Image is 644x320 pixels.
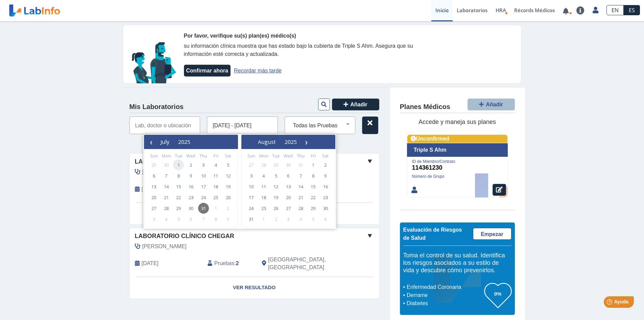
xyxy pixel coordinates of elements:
span: 18 [258,192,269,203]
th: weekday [160,153,173,159]
span: 5 [308,214,318,225]
a: EN [606,5,624,15]
span: 29 [308,203,318,214]
span: 26 [270,203,281,214]
span: 6 [283,170,294,181]
button: July [156,137,174,147]
span: 3 [283,214,294,225]
th: weekday [307,153,319,159]
span: 26 [223,192,234,203]
span: 28 [258,159,269,170]
span: 27 [246,159,257,170]
span: 31 [246,214,257,225]
span: Pruebas [214,259,234,268]
th: weekday [319,153,332,159]
span: 17 [198,181,209,192]
span: 11 [258,181,269,192]
span: 1 [308,159,318,170]
span: 21 [295,192,306,203]
span: 27 [283,203,294,214]
span: 4 [258,170,269,181]
span: 31 [198,203,209,214]
span: 29 [270,159,281,170]
span: 27 [148,203,159,214]
span: 7 [198,214,209,225]
span: 10 [246,181,257,192]
a: ES [624,5,640,15]
span: 8 [173,170,184,181]
span: 11 [210,170,221,181]
span: 7 [161,170,172,181]
span: 10 [198,170,209,181]
span: 20 [148,192,159,203]
span: 21 [161,192,172,203]
button: Añadir [332,99,379,110]
span: 6 [148,170,159,181]
span: 15 [308,181,318,192]
span: Solivan, Pedro [142,168,187,176]
span: 6 [320,214,331,225]
span: 8 [308,170,318,181]
span: Solivan, Pedro [142,242,187,251]
b: 2 [236,260,239,266]
span: 25 [258,203,269,214]
span: 2025-07-07 [142,259,159,268]
bs-daterangepicker-container: calendar [143,134,336,229]
button: ‹ [146,137,156,147]
input: Lab, doctor o ubicación [129,116,200,134]
span: 2 [320,159,331,170]
th: weekday [172,153,185,159]
h4: Mis Laboratorios [129,103,184,111]
span: 30 [320,203,331,214]
span: 3 [198,159,209,170]
span: Empezar [481,231,503,237]
a: Recordar más tarde [234,68,282,73]
li: Derrame [405,291,484,299]
h4: Planes Médicos [400,103,450,111]
span: Laboratorio Clínico Chegar [135,157,234,166]
th: weekday [258,153,270,159]
div: Por favor, verifique su(s) plan(es) médico(s) [184,32,424,40]
span: 18 [210,181,221,192]
span: Rio Grande, PR [268,256,343,272]
span: 19 [270,192,281,203]
span: 3 [246,170,257,181]
input: Fecha(s) [207,116,278,134]
span: 4 [210,159,221,170]
span: 6 [186,214,196,225]
span: Accede y maneja sus planes [419,119,496,125]
span: 22 [308,192,318,203]
span: 2025 [285,138,297,146]
li: Diabetes [405,299,484,307]
span: 4 [161,214,172,225]
th: weekday [197,153,210,159]
li: Enfermedad Coronaria [405,283,484,291]
span: 20 [283,192,294,203]
iframe: Help widget launcher [584,294,637,313]
span: 5 [223,159,234,170]
span: Añadir [350,102,367,107]
span: 9 [320,170,331,181]
span: 4 [295,214,306,225]
button: Añadir [468,99,515,110]
span: 7 [295,170,306,181]
h5: Toma el control de su salud. Identifica los riesgos asociados a su estilo de vida y descubre cómo... [403,252,511,274]
span: 24 [198,192,209,203]
button: August [254,137,280,147]
span: 25 [210,192,221,203]
span: 2 [186,159,196,170]
span: 14 [161,181,172,192]
th: weekday [185,153,197,159]
button: 2025 [280,137,301,147]
span: 2025 [178,138,190,146]
span: 23 [320,192,331,203]
span: 3 [148,214,159,225]
span: 13 [283,181,294,192]
span: July [161,138,169,146]
span: 2 [270,214,281,225]
bs-datepicker-navigation-view: ​ ​ ​ [243,137,311,144]
span: 12 [270,181,281,192]
span: HRA [496,7,506,14]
